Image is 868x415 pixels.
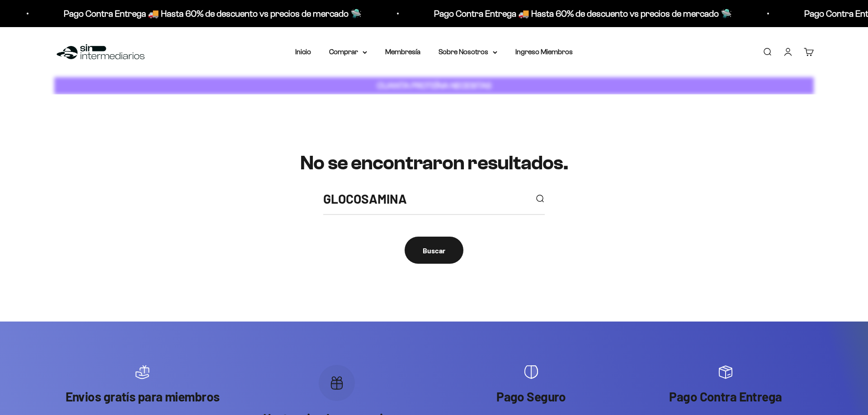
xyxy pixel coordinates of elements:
[300,152,567,174] h1: No se encontraron resultados.
[385,48,420,56] a: Membresía
[329,46,367,58] summary: Comprar
[295,48,311,56] a: Inicio
[54,388,231,405] p: Envios gratís para miembros
[377,81,491,90] strong: CUANTA PROTEÍNA NECESITAS
[515,48,573,56] a: Ingreso Miembros
[423,245,445,256] div: Buscar
[433,6,731,21] p: Pago Contra Entrega 🚚 Hasta 60% de descuento vs precios de mercado 🛸
[62,6,360,21] p: Pago Contra Entrega 🚚 Hasta 60% de descuento vs precios de mercado 🛸
[443,388,619,405] p: Pago Seguro
[405,237,463,264] button: Buscar
[439,46,497,58] summary: Sobre Nosotros
[323,189,528,209] input: Buscar
[637,388,814,405] p: Pago Contra Entrega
